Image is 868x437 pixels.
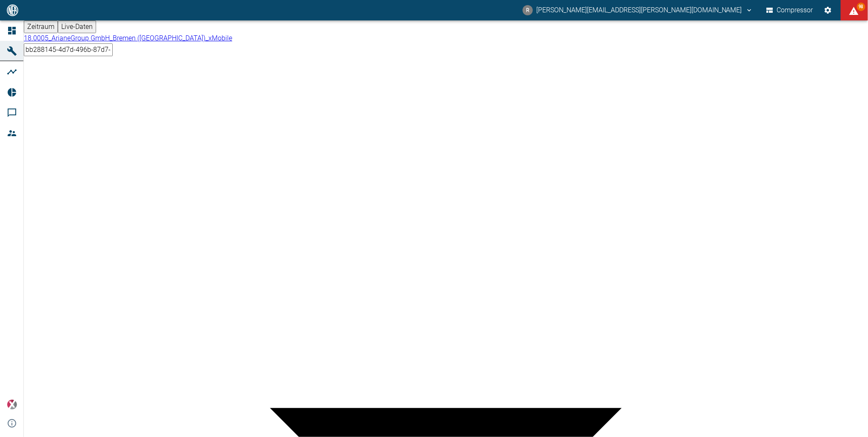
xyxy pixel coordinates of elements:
[765,3,815,18] button: Compressor
[523,5,533,15] div: R
[820,3,836,18] button: Einstellungen
[24,34,232,42] a: 18.0005_ArianeGroup GmbH_Bremen ([GEOGRAPHIC_DATA])_xMobile
[58,20,96,33] button: Live-Daten
[7,400,17,410] img: Xplore Logo
[24,20,58,33] button: Zeitraum
[857,3,865,11] span: 98
[521,3,754,18] button: rene.anke@neac.de
[6,4,19,16] img: logo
